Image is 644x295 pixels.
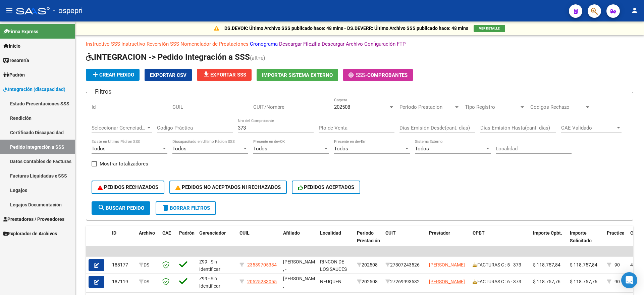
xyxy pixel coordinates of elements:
a: Instructivo Reversión SSS [121,41,179,47]
span: CAE Validado [561,125,615,131]
span: Padrón [3,71,25,79]
div: 187119 [112,278,133,286]
span: $ 118.757,84 [533,262,560,267]
h3: Filtros [92,87,115,96]
span: 202508 [334,104,350,110]
span: 20525283055 [247,279,277,284]
datatable-header-cell: Importe Solicitado [567,226,604,255]
span: $ 118.757,84 [570,262,597,267]
span: Practica [607,230,625,236]
button: Exportar CSV [145,69,192,81]
span: Gerenciador [199,230,226,236]
div: FACTURAS C : 6 - 373 [473,278,528,286]
span: Tesorería [3,57,29,64]
datatable-header-cell: Archivo [136,226,160,255]
span: RINCON DE LOS SAUCES [320,259,347,272]
span: [PERSON_NAME] [429,279,465,284]
a: Descargar Archivo Configuración FTP [322,41,406,47]
span: Todos [92,146,106,152]
button: Exportar SSS [197,69,252,81]
span: Período Prestación [357,230,380,243]
datatable-header-cell: CUIL [237,226,280,255]
span: CPBT [473,230,485,236]
div: 202508 [357,278,380,286]
a: Instructivo SSS [86,41,120,47]
datatable-header-cell: Gerenciador [197,226,237,255]
span: Mostrar totalizadores [100,160,148,168]
span: Crear Pedido [91,72,134,78]
datatable-header-cell: Practica [604,226,628,255]
mat-icon: person [631,6,639,14]
button: -Comprobantes [343,69,413,81]
span: Prestador [429,230,450,236]
button: VER DETALLE [474,25,505,32]
span: Todos [172,146,186,152]
datatable-header-cell: Afiliado [280,226,317,255]
button: Buscar Pedido [92,201,150,215]
span: PEDIDOS ACEPTADOS [298,184,355,190]
span: Localidad [320,230,341,236]
datatable-header-cell: CPBT [470,226,530,255]
span: PEDIDOS NO ACEPTADOS NI RECHAZADOS [175,184,281,190]
datatable-header-cell: Período Prestación [354,226,383,255]
span: Z99 - Sin Identificar [199,259,220,272]
span: Inicio [3,42,20,50]
span: ID [112,230,116,236]
span: INTEGRACION -> Pedido Integración a SSS [86,52,250,62]
span: Codigos Rechazo [530,104,585,110]
p: - - - - - [86,40,633,48]
span: Periodo Prestacion [399,104,454,110]
button: PEDIDOS ACEPTADOS [292,181,361,194]
span: - [348,72,367,78]
span: [PERSON_NAME] , - [283,276,319,289]
button: PEDIDOS NO ACEPTADOS NI RECHAZADOS [169,181,287,194]
datatable-header-cell: Prestador [426,226,470,255]
datatable-header-cell: ID [109,226,136,255]
span: Integración (discapacidad) [3,86,65,93]
span: 23539705334 [247,262,277,267]
datatable-header-cell: CUIT [383,226,426,255]
div: DS [139,261,157,269]
span: [PERSON_NAME] [429,262,465,267]
datatable-header-cell: Localidad [317,226,354,255]
span: Buscar Pedido [98,205,144,211]
span: Importe Cpbt. [533,230,562,236]
span: Afiliado [283,230,300,236]
a: Descargar Filezilla [279,41,320,47]
button: Borrar Filtros [156,201,216,215]
div: 202508 [357,261,380,269]
span: Seleccionar Gerenciador [92,125,146,131]
p: DS.DEVOK: Último Archivo SSS publicado hace: 48 mins - DS.DEVERR: Último Archivo SSS publicado ha... [224,24,468,32]
span: - ospepri [53,3,83,18]
datatable-header-cell: CAE [160,226,176,255]
span: 90 [614,262,620,267]
span: Comprobantes [367,72,408,78]
span: $ 118.757,76 [570,279,597,284]
mat-icon: add [91,70,99,79]
span: CAE [162,230,171,236]
span: Explorador de Archivos [3,230,57,237]
datatable-header-cell: Padrón [176,226,197,255]
mat-icon: menu [5,6,13,14]
span: $ 118.757,76 [533,279,560,284]
span: Exportar CSV [150,72,186,78]
mat-icon: file_download [202,70,210,79]
span: Exportar SSS [202,72,246,78]
span: CUIT [385,230,396,236]
span: 4 [630,262,633,267]
span: Prestadores / Proveedores [3,215,64,223]
mat-icon: delete [162,204,170,212]
span: Importe Solicitado [570,230,592,243]
div: FACTURAS C : 5 - 373 [473,261,528,269]
div: DS [139,278,157,286]
a: Nomenclador de Prestaciones [180,41,249,47]
span: VER DETALLE [479,27,500,30]
div: 27269993532 [385,278,424,286]
span: (alt+e) [250,55,265,61]
span: PEDIDOS RECHAZADOS [98,184,158,190]
div: 188177 [112,261,133,269]
span: Z99 - Sin Identificar [199,276,220,289]
span: NEUQUEN [320,279,341,284]
datatable-header-cell: Importe Cpbt. [530,226,567,255]
button: Importar Sistema Externo [257,69,338,81]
